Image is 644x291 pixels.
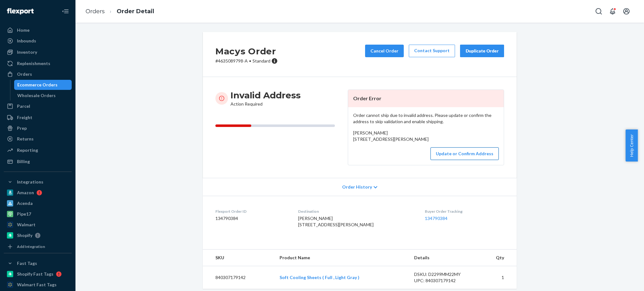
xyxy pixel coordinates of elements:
a: Home [4,25,72,35]
h3: Invalid Address [230,90,301,101]
div: Amazon [17,189,34,196]
div: DSKU: D2299MM22MY [414,271,473,277]
a: Acenda [4,198,72,208]
a: Parcel [4,101,72,111]
a: Freight [4,113,72,123]
div: Returns [17,136,34,142]
div: Shopify Fast Tags [17,271,53,277]
div: Inbounds [17,38,36,44]
div: Action Required [230,90,301,107]
dt: Buyer Order Tracking [425,209,504,214]
a: Amazon [4,188,72,198]
th: Qty [478,250,517,266]
span: Order History [342,184,372,190]
a: Reporting [4,145,72,155]
a: Add Integration [4,243,72,250]
div: Ecommerce Orders [17,82,58,88]
div: Integrations [17,179,43,185]
a: 134790384 [425,216,447,221]
div: Replenishments [17,60,50,67]
td: 1 [478,266,517,289]
div: Shopify [17,232,32,239]
button: Open notifications [606,5,619,18]
a: Wholesale Orders [14,91,72,101]
ol: breadcrumbs [80,2,159,21]
h2: Macys Order [215,45,278,58]
button: Help Center [625,129,638,162]
button: Update or Confirm Address [430,147,499,160]
a: Ecommerce Orders [14,80,72,90]
a: Walmart [4,220,72,230]
td: 840307179142 [203,266,275,289]
a: Contact Support [409,45,455,57]
div: Parcel [17,103,30,109]
div: Acenda [17,200,33,206]
div: Billing [17,158,30,165]
a: Returns [4,134,72,144]
img: Flexport logo [7,8,34,14]
a: Inventory [4,47,72,57]
dt: Flexport Order ID [215,209,288,214]
div: UPC: 840307179142 [414,277,473,284]
a: Shopify [4,230,72,240]
div: Orders [17,71,32,77]
a: Soft Cooling Sheets ( Full , Light Gray ) [280,275,359,280]
span: [PERSON_NAME] [STREET_ADDRESS][PERSON_NAME] [353,130,429,142]
a: Pipe17 [4,209,72,219]
div: Add Integration [17,244,45,249]
a: Orders [4,69,72,79]
div: Walmart [17,222,36,228]
span: [PERSON_NAME] [STREET_ADDRESS][PERSON_NAME] [298,216,374,227]
div: Freight [17,114,32,121]
p: # 4635089798-A [215,58,278,64]
th: Details [409,250,478,266]
div: Walmart Fast Tags [17,282,57,288]
span: • [249,58,251,63]
button: Fast Tags [4,258,72,268]
a: Billing [4,156,72,167]
header: Order Error [348,90,504,107]
p: Order cannot ship due to invalid address. Please update or confirm the address to skip validation... [353,112,499,125]
div: Fast Tags [17,260,37,266]
dt: Destination [298,209,415,214]
a: Prep [4,123,72,133]
th: SKU [203,250,275,266]
a: Replenishments [4,58,72,69]
div: Duplicate Order [465,48,499,54]
a: Shopify Fast Tags [4,269,72,279]
div: Reporting [17,147,38,153]
a: Inbounds [4,36,72,46]
div: Prep [17,125,27,131]
a: Orders [86,8,105,15]
div: Inventory [17,49,37,55]
button: Close Navigation [59,5,72,18]
button: Duplicate Order [460,45,504,57]
button: Integrations [4,177,72,187]
dd: 134790384 [215,215,288,222]
button: Cancel Order [365,45,404,57]
div: Pipe17 [17,211,31,217]
a: Order Detail [117,8,154,15]
span: Standard [253,58,270,63]
button: Open account menu [620,5,633,18]
div: Home [17,27,30,33]
a: Walmart Fast Tags [4,280,72,290]
button: Open Search Box [592,5,605,18]
div: Wholesale Orders [17,92,56,99]
th: Product Name [275,250,409,266]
